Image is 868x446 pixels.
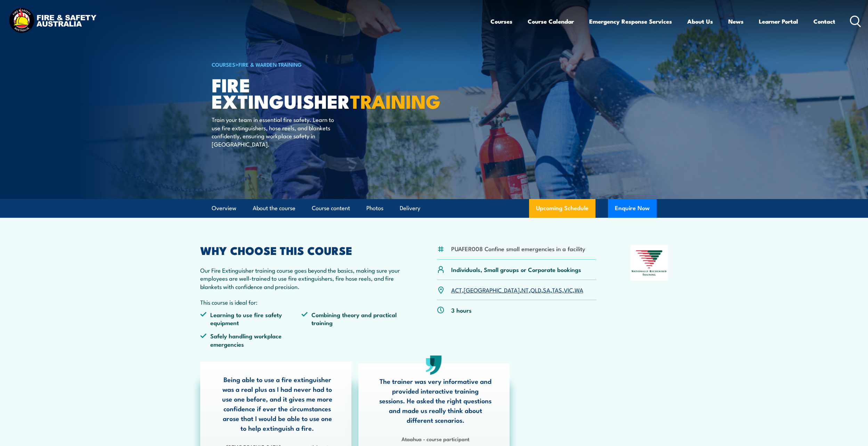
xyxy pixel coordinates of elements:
a: WA [575,286,583,294]
p: Train your team in essential fire safety. Learn to use fire extinguishers, hose reels, and blanke... [212,115,339,148]
li: Learning to use fire safety equipment [200,311,302,327]
strong: TRAINING [350,86,440,115]
a: Courses [490,12,512,31]
a: Delivery [400,199,420,217]
a: COURSES [212,60,235,68]
a: NT [521,286,529,294]
p: Being able to use a fire extinguisher was a real plus as I had never had to use one before, and i... [221,374,334,433]
a: [GEOGRAPHIC_DATA] [464,286,520,294]
li: Safely handling workplace emergencies [200,332,302,348]
a: Emergency Response Services [589,12,672,31]
li: PUAFER008 Confine small emergencies in a facility [451,245,585,253]
p: Our Fire Extinguisher training course goes beyond the basics, making sure your employees are well... [200,266,403,290]
a: Fire & Warden Training [238,60,302,68]
a: ACT [451,286,462,294]
a: VIC [564,286,573,294]
a: Learner Portal [759,12,798,31]
a: About the course [253,199,295,217]
a: News [728,12,744,31]
a: Course content [312,199,350,217]
p: The trainer was very informative and provided interactive training sessions. He asked the right q... [379,376,492,425]
a: About Us [687,12,713,31]
a: TAS [552,286,562,294]
h6: > [212,60,383,68]
h1: Fire Extinguisher [212,76,383,109]
img: Nationally Recognised Training logo. [631,245,668,281]
a: Contact [813,12,835,31]
p: Individuals, Small groups or Corporate bookings [451,265,581,273]
a: Upcoming Schedule [529,199,595,218]
a: Course Calendar [528,12,574,31]
button: Enquire Now [608,199,657,218]
p: This course is ideal for: [200,298,403,306]
li: Combining theory and practical training [301,311,403,327]
p: 3 hours [451,306,472,314]
a: QLD [530,286,541,294]
h2: WHY CHOOSE THIS COURSE [200,245,403,255]
a: SA [543,286,550,294]
strong: Ataahua - course participant [401,435,469,443]
p: , , , , , , , [451,286,583,294]
a: Overview [212,199,236,217]
a: Photos [366,199,383,217]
